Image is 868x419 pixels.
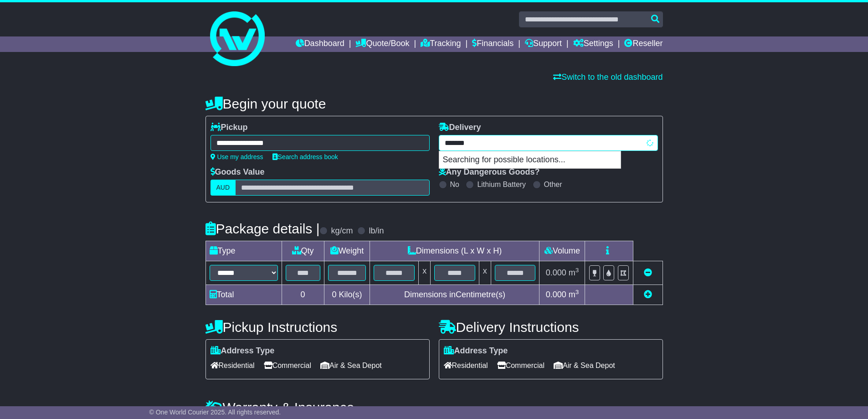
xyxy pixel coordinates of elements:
span: 0 [332,290,336,299]
label: Delivery [439,123,481,133]
td: x [419,261,431,285]
a: Tracking [421,36,461,52]
span: m [569,290,579,299]
a: Settings [573,36,613,52]
span: Residential [444,358,488,372]
a: Remove this item [644,268,652,277]
label: Any Dangerous Goods? [439,167,540,177]
label: lb/in [369,226,384,236]
td: 0 [282,285,324,305]
td: Total [205,285,282,305]
a: Switch to the old dashboard [553,72,663,82]
td: Dimensions in Centimetre(s) [370,285,539,305]
td: Type [205,241,282,261]
label: Lithium Battery [477,180,526,189]
span: Residential [211,358,255,372]
a: Reseller [624,36,663,52]
a: Use my address [211,153,263,160]
a: Add new item [644,290,652,299]
h4: Pickup Instructions [205,320,430,335]
a: Support [525,36,562,52]
span: 0.000 [546,290,566,299]
span: Air & Sea Depot [554,358,615,372]
typeahead: Please provide city [439,135,658,151]
label: No [450,180,459,189]
a: Quote/Book [355,36,409,52]
h4: Package details | [205,221,320,236]
td: x [479,261,491,285]
sup: 3 [575,267,579,274]
label: Pickup [211,123,248,133]
label: Other [544,180,562,189]
label: kg/cm [331,226,353,236]
td: Volume [539,241,585,261]
td: Weight [324,241,370,261]
h4: Warranty & Insurance [205,400,663,415]
label: Address Type [211,346,275,356]
td: Qty [282,241,324,261]
h4: Begin your quote [205,96,663,111]
td: Dimensions (L x W x H) [370,241,539,261]
p: Searching for possible locations... [439,151,621,169]
span: Commercial [264,358,311,372]
a: Search address book [272,153,338,160]
sup: 3 [575,289,579,295]
span: © One World Courier 2025. All rights reserved. [149,409,281,416]
label: Address Type [444,346,508,356]
span: Commercial [497,358,544,372]
a: Dashboard [296,36,344,52]
label: AUD [211,180,236,196]
a: Financials [472,36,514,52]
h4: Delivery Instructions [439,320,663,335]
label: Goods Value [211,167,265,177]
span: Air & Sea Depot [320,358,382,372]
span: m [569,268,579,277]
span: 0.000 [546,268,566,277]
td: Kilo(s) [324,285,370,305]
